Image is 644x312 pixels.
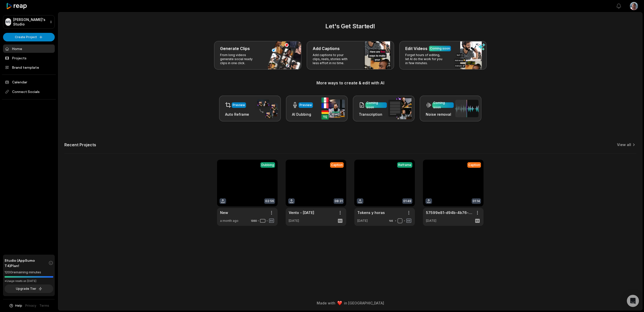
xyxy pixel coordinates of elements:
[337,301,342,305] img: heart emoji
[366,101,386,110] div: Coming soon
[426,210,472,215] a: 57599e81-d94b-4b76-b983-31a27c0cd07f
[255,99,278,118] img: auto_reframe.png
[3,87,55,96] span: Connect Socials
[405,45,427,52] h3: Edit Videos
[5,279,53,283] div: *Usage resets on [DATE]
[433,101,453,110] div: Coming soon
[5,18,11,26] div: MS
[5,284,53,293] button: Upgrade Tier
[289,210,314,215] a: Vento - [DATE]
[5,270,53,275] div: 1200 remaining minutes
[3,44,55,53] a: Home
[292,112,313,117] h3: AI Dubbing
[220,210,228,215] a: New
[359,112,387,117] h3: Transcription
[64,80,636,86] h3: More ways to create & edit with AI
[3,78,55,86] a: Calendar
[313,45,340,52] h3: Add Captions
[225,112,249,117] h3: Auto Reframe
[5,258,48,268] span: Studio (AppSumo T4) Plan!
[220,53,259,65] p: From long videos generate social ready clips in one click.
[64,22,636,31] h2: Let's Get Started!
[39,303,49,308] a: Terms
[388,98,412,119] img: transcription.png
[64,142,96,147] h2: Recent Projects
[321,98,345,119] img: ai_dubbing.png
[627,295,639,307] div: Open Intercom Messenger
[3,54,55,62] a: Projects
[9,303,22,308] button: Help
[313,53,352,65] p: Add captions to your clips, reels, stories with less effort in no time.
[455,100,478,117] img: noise_removal.png
[233,103,245,107] div: Preview
[357,210,385,215] a: Tokens y horas
[426,112,454,117] h3: Noise removal
[430,46,450,51] div: Coming soon
[3,63,55,71] a: Brand template
[617,142,631,147] a: View all
[13,17,47,27] p: [PERSON_NAME]'s Studio
[220,45,250,52] h3: Generate Clips
[405,53,444,65] p: Forget hours of editing, let AI do the work for you in few minutes.
[15,303,22,308] span: Help
[3,33,55,41] button: Create Project
[25,303,36,308] a: Privacy
[63,300,638,306] div: Made with in [GEOGRAPHIC_DATA]
[300,103,312,107] div: Preview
